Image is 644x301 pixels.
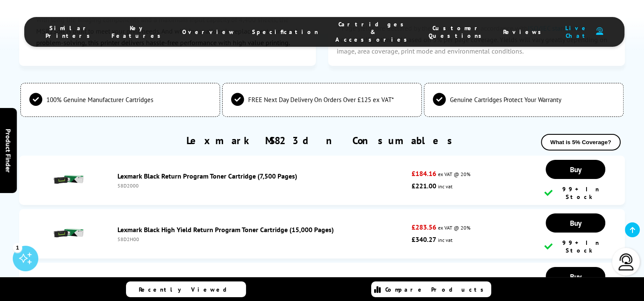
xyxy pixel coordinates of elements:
[563,24,592,40] span: Live Chat
[126,281,246,297] a: Recently Viewed
[429,24,486,40] span: Customer Questions
[544,185,607,201] div: 99+ In Stock
[544,239,607,254] div: 99+ In Stock
[618,253,635,270] img: user-headset-light.svg
[412,182,436,190] strong: £221.00
[412,235,436,244] strong: £340.27
[117,236,407,242] div: 58D2H00
[248,96,394,104] span: FREE Next Day Delivery On Orders Over £125 ex VAT*
[13,243,22,252] div: 1
[450,96,561,104] span: Genuine Cartridges Protect Your Warranty
[117,225,334,234] a: Lexmark Black High Yield Return Program Toner Cartridge (15,000 Pages)
[412,276,436,285] strong: £445.25
[4,129,13,173] span: Product Finder
[139,286,235,293] span: Recently Viewed
[54,218,83,248] img: Lexmark Black High Yield Return Program Toner Cartridge (15,000 Pages)
[46,24,94,40] span: Similar Printers
[412,169,436,178] strong: £184.16
[412,223,436,231] strong: £283.56
[438,237,452,243] span: inc vat
[570,218,581,228] span: Buy
[541,134,621,150] button: What is 5% Coverage?
[438,171,470,177] span: ex VAT @ 20%
[182,28,235,36] span: Overview
[186,134,458,147] a: Lexmark MS823dn Consumables
[112,24,165,40] span: Key Features
[503,28,546,36] span: Reviews
[570,165,581,174] span: Buy
[385,286,488,293] span: Compare Products
[596,27,603,35] img: user-headset-duotone.svg
[371,281,491,297] a: Compare Products
[438,224,470,231] span: ex VAT @ 20%
[46,96,153,104] span: 100% Genuine Manufacturer Cartridges
[117,182,407,189] div: 58D2000
[252,28,318,36] span: Specification
[438,183,452,190] span: inc vat
[570,272,581,281] span: Buy
[54,165,83,194] img: Lexmark Black Return Program Toner Cartridge (7,500 Pages)
[117,172,297,180] a: Lexmark Black Return Program Toner Cartridge (7,500 Pages)
[335,20,412,43] span: Cartridges & Accessories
